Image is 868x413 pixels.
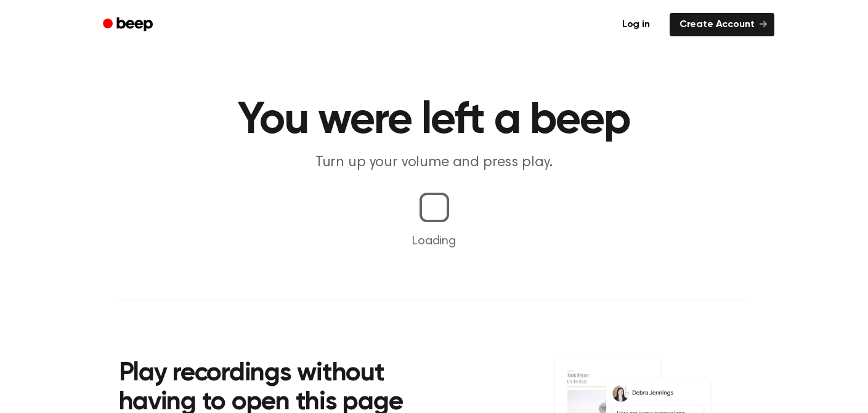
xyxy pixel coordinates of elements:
[94,13,164,37] a: Beep
[198,153,671,173] p: Turn up your volume and press play.
[15,232,853,251] p: Loading
[670,13,774,36] a: Create Account
[119,98,750,143] h1: You were left a beep
[610,10,662,39] a: Log in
